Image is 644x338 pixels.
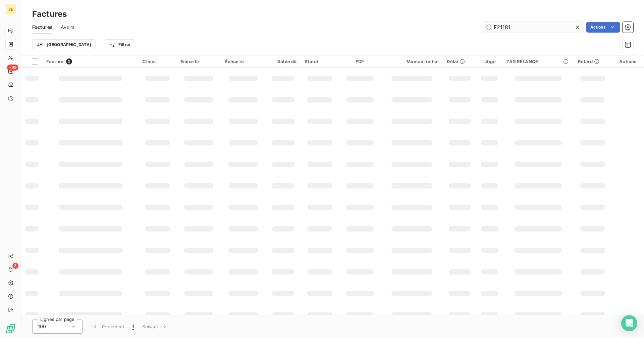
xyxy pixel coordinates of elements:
[143,59,172,64] div: Client
[138,320,172,334] button: Suivant
[270,59,297,64] div: Solde dû
[5,323,16,334] img: Logo LeanPay
[32,39,96,50] button: [GEOGRAPHIC_DATA]
[506,59,570,64] div: TAG RELANCE
[132,323,134,330] span: 1
[616,59,640,64] div: Actions
[61,24,74,31] span: Avoirs
[621,315,637,331] div: Open Intercom Messenger
[343,59,377,64] div: PDF
[128,320,138,334] button: 1
[447,59,472,64] div: Délai
[483,22,584,33] input: Rechercher
[578,59,608,64] div: Retard
[480,59,498,64] div: Litige
[385,59,439,64] div: Montant initial
[180,59,217,64] div: Émise le
[225,59,262,64] div: Échue le
[38,323,46,330] span: 100
[5,66,16,77] a: +99
[66,58,72,65] span: 0
[46,59,63,64] span: Facture
[32,8,67,20] h3: Factures
[104,39,135,50] button: Filtrer
[5,4,16,15] div: SE
[88,320,128,334] button: Précédent
[305,59,335,64] div: Statut
[12,263,18,269] span: 3
[7,65,18,71] span: +99
[586,22,620,33] button: Actions
[32,24,53,31] span: Factures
